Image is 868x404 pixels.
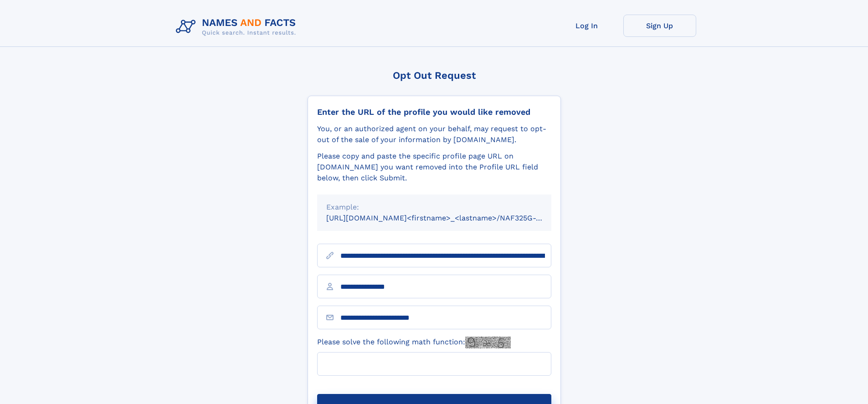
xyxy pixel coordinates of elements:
div: Opt Out Request [308,70,561,81]
img: Logo Names and Facts [172,15,303,39]
small: [URL][DOMAIN_NAME]<firstname>_<lastname>/NAF325G-xxxxxxxx [326,214,569,222]
div: Enter the URL of the profile you would like removed [317,107,551,117]
a: Log In [550,15,623,37]
div: Example: [326,202,542,213]
a: Sign Up [623,15,696,37]
label: Please solve the following math function: [317,337,511,348]
div: Please copy and paste the specific profile page URL on [DOMAIN_NAME] you want removed into the Pr... [317,151,551,184]
div: You, or an authorized agent on your behalf, may request to opt-out of the sale of your informatio... [317,123,551,145]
